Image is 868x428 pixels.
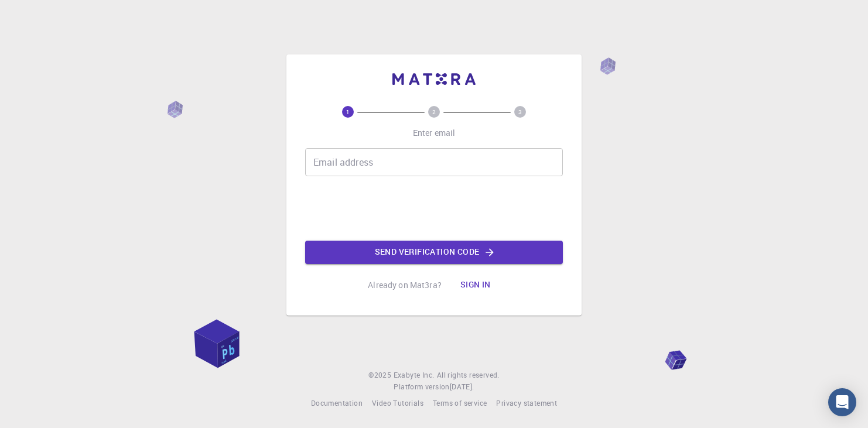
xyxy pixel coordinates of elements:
[311,398,363,408] span: Documentation
[437,369,500,381] span: All rights reserved.
[346,108,350,116] text: 1
[433,398,487,409] a: Terms of service
[372,398,423,408] span: Video Tutorials
[451,273,500,297] button: Sign in
[496,398,557,408] span: Privacy statement
[311,398,363,409] a: Documentation
[305,241,563,264] button: Send verification code
[368,369,393,381] span: © 2025
[518,108,522,116] text: 3
[496,398,557,409] a: Privacy statement
[433,398,487,408] span: Terms of service
[394,369,435,381] a: Exabyte Inc.
[413,127,456,139] p: Enter email
[372,398,423,409] a: Video Tutorials
[394,381,449,393] span: Platform version
[828,388,856,416] div: Open Intercom Messenger
[368,279,442,291] p: Already on Mat3ra?
[450,381,474,393] a: [DATE].
[345,186,523,231] iframe: reCAPTCHA
[394,370,435,379] span: Exabyte Inc.
[432,108,436,116] text: 2
[450,382,474,391] span: [DATE] .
